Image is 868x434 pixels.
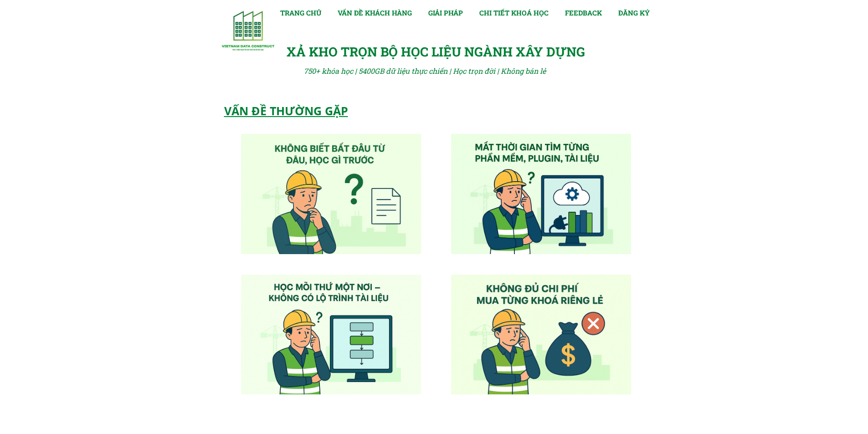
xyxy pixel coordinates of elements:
a: ĐĂNG KÝ [618,7,650,18]
div: XẢ KHO TRỌN BỘ HỌC LIỆU NGÀNH XÂY DỰNG [287,42,592,62]
div: VẤN ĐỀ THƯỜNG GẶP [224,102,438,120]
a: GIẢI PHÁP [428,7,463,18]
a: CHI TIẾT KHOÁ HỌC [479,7,549,18]
div: 750+ khóa học | 5400GB dữ liệu thực chiến | Học trọn đời | Không bán lẻ [304,65,559,77]
a: FEEDBACK [565,7,602,18]
a: TRANG CHỦ [280,7,321,18]
a: VẤN ĐỀ KHÁCH HÀNG [338,7,412,18]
